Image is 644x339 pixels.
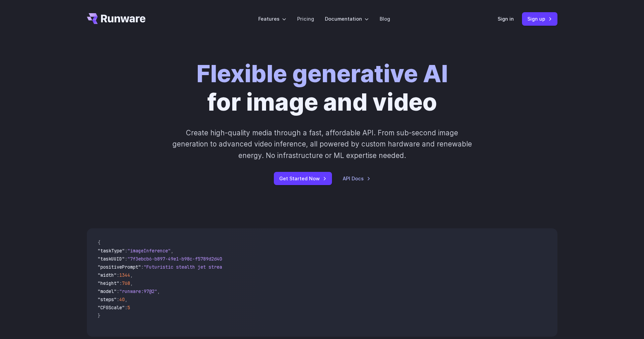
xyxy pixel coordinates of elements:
[127,304,130,311] span: 5
[98,256,125,262] span: "taskUUID"
[98,264,141,270] span: "positivePrompt"
[98,280,119,286] span: "height"
[117,296,119,302] span: :
[274,172,332,185] a: Get Started Now
[98,304,125,311] span: "CFGScale"
[119,280,122,286] span: :
[98,288,117,294] span: "model"
[119,296,125,302] span: 40
[258,15,286,23] label: Features
[522,12,557,25] a: Sign up
[130,272,133,278] span: ,
[98,248,125,254] span: "taskType"
[125,248,127,254] span: :
[171,248,173,254] span: ,
[98,313,100,319] span: }
[157,288,160,294] span: ,
[98,240,100,246] span: {
[117,288,119,294] span: :
[98,296,117,302] span: "steps"
[127,256,230,262] span: "7f3ebcb6-b897-49e1-b98c-f5789d2d40d7"
[119,272,130,278] span: 1344
[141,264,144,270] span: :
[297,15,314,23] a: Pricing
[380,15,390,23] a: Blog
[144,264,390,270] span: "Futuristic stealth jet streaking through a neon-lit cityscape with glowing purple exhaust"
[117,272,119,278] span: :
[325,15,369,23] label: Documentation
[122,280,130,286] span: 768
[127,248,171,254] span: "imageInference"
[343,175,371,182] a: API Docs
[98,272,117,278] span: "width"
[125,296,127,302] span: ,
[125,256,127,262] span: :
[171,127,473,161] p: Create high-quality media through a fast, affordable API. From sub-second image generation to adv...
[196,59,448,88] strong: Flexible generative AI
[87,13,146,24] a: Go to /
[119,288,157,294] span: "runware:97@2"
[130,280,133,286] span: ,
[196,60,448,116] h1: for image and video
[125,304,127,311] span: :
[498,15,514,23] a: Sign in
